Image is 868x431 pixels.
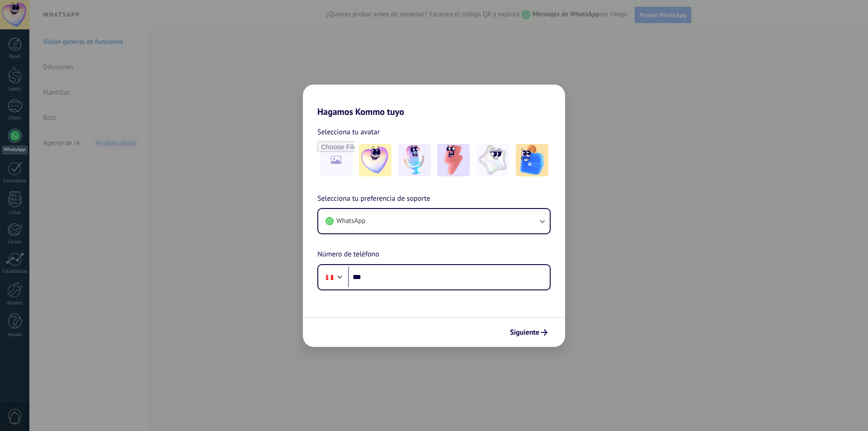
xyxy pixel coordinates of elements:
button: WhatsApp [318,209,550,233]
button: Siguiente [506,325,552,340]
span: Siguiente [510,329,539,336]
img: -1.jpeg [359,144,392,176]
span: Selecciona tu avatar [317,126,380,138]
h2: Hagamos Kommo tuyo [303,85,565,117]
img: -4.jpeg [476,144,509,176]
span: WhatsApp [336,217,365,226]
span: Número de teléfono [317,249,379,260]
img: -5.jpeg [516,144,548,176]
img: -3.jpeg [437,144,470,176]
div: Peru: + 51 [321,268,338,287]
img: -2.jpeg [398,144,431,176]
span: Selecciona tu preferencia de soporte [317,193,430,205]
